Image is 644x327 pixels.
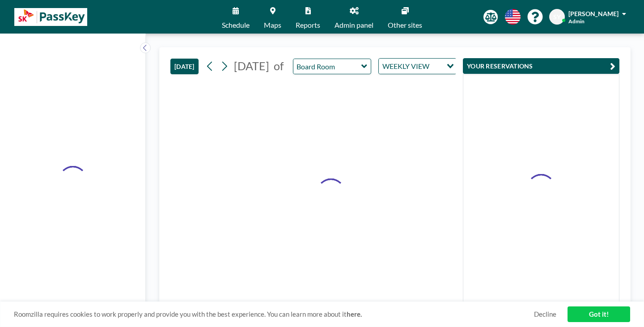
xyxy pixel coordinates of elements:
span: WEEKLY VIEW [381,60,431,72]
span: Other sites [388,21,422,29]
span: Roomzilla requires cookies to work properly and provide you with the best experience. You can lea... [14,310,534,319]
span: [DATE] [234,59,269,72]
span: Admin panel [335,21,373,29]
span: of [274,59,284,73]
a: here. [347,310,362,318]
a: Decline [534,310,556,319]
button: YOUR RESERVATIONS [463,58,619,74]
img: organization-logo [14,8,87,26]
span: Admin [568,18,585,25]
a: Got it! [568,306,630,322]
input: Board Room [293,59,362,74]
input: Search for option [432,60,441,72]
span: SY [553,13,561,21]
div: Search for option [379,59,456,74]
span: Reports [296,21,320,29]
span: [PERSON_NAME] [568,10,619,17]
span: Schedule [222,21,250,29]
span: Maps [264,21,281,29]
button: [DATE] [170,59,199,74]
